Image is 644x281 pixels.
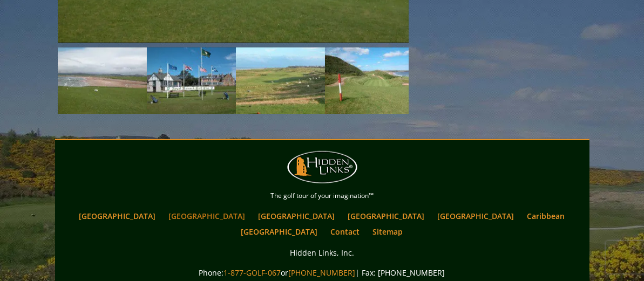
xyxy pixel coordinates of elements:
a: [GEOGRAPHIC_DATA] [164,208,251,224]
a: [GEOGRAPHIC_DATA] [432,208,520,224]
a: Contact [326,224,365,239]
a: [GEOGRAPHIC_DATA] [236,224,323,239]
a: Caribbean [522,208,571,224]
a: 1-877-GOLF-067 [224,268,281,278]
a: [PHONE_NUMBER] [289,268,356,278]
p: The golf tour of your imagination™ [58,190,587,202]
p: Phone: or | Fax: [PHONE_NUMBER] [58,266,587,279]
a: [GEOGRAPHIC_DATA] [343,208,430,224]
a: Sitemap [368,224,409,239]
a: [GEOGRAPHIC_DATA] [253,208,341,224]
a: [GEOGRAPHIC_DATA] [74,208,161,224]
p: Hidden Links, Inc. [58,246,587,259]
